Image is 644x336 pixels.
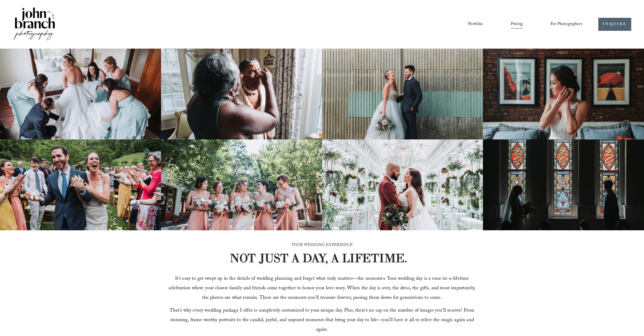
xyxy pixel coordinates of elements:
img: A bride and four bridesmaids in pink dresses, holding bouquets with pink and white flowers, smili... [161,139,322,230]
strong: NOT JUST A DAY, A LIFETIME. [230,251,407,265]
img: Woman applying makeup to another woman near a window with floral curtains and autumn flowers. [161,49,322,139]
a: Pricing [511,20,523,29]
img: Bride and groom standing in an elegant greenhouse with chandeliers and lush greenery. [322,139,483,230]
a: folder dropdown [550,20,582,29]
span: That’s why every wedding package I offer is completely customized to your unique day. Plus, there... [170,307,476,334]
img: Silhouettes of a bride and groom facing each other in a church, with colorful stained glass windo... [483,139,644,230]
span: It’s easy to get swept up in the details of wedding planning and forget what truly matters—the me... [169,275,477,302]
span: For Photographers [550,20,582,28]
a: INQUIRE [598,18,631,31]
img: Bride adjusting earring in front of framed posters on a brick wall. [483,49,644,139]
a: Portfolio [468,20,483,29]
img: A bride and groom standing together, laughing, with the bride holding a bouquet in front of a cor... [322,49,483,139]
img: John Branch IV Photography [13,6,56,42]
em: YOUR WEDDING EXPERIENCE [292,242,352,249]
